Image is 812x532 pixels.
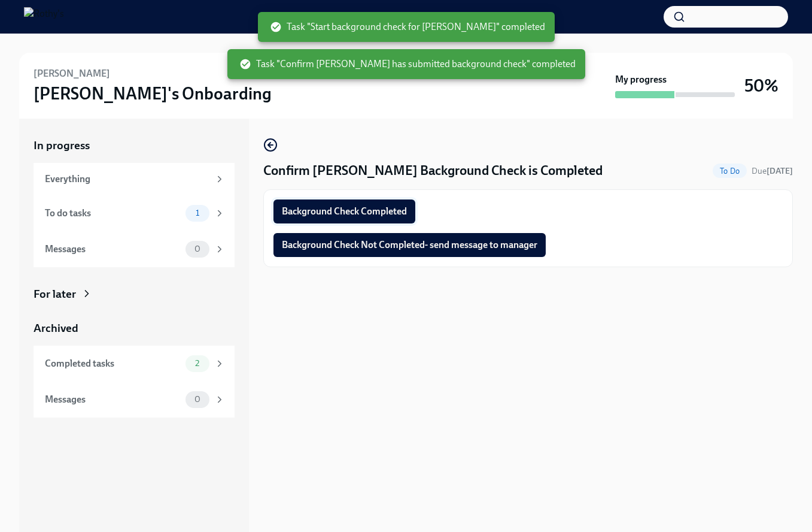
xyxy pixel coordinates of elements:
span: Background Check Not Completed- send message to manager [282,239,537,251]
span: 0 [187,244,208,253]
a: In progress [34,138,235,153]
span: Background Check Completed [282,205,407,217]
img: Rothy's [24,7,64,26]
div: Everything [45,173,209,186]
div: Completed tasks [45,357,181,370]
span: 0 [187,395,208,404]
a: To do tasks1 [34,195,235,231]
div: For later [34,286,76,302]
h3: 50% [744,75,778,96]
strong: My progress [615,73,667,86]
a: Archived [34,321,235,336]
h3: [PERSON_NAME]'s Onboarding [34,83,272,104]
div: To do tasks [45,207,181,220]
span: Task "Confirm [PERSON_NAME] has submitted background check" completed [239,58,576,71]
a: Completed tasks2 [34,346,235,382]
div: Messages [45,393,181,406]
h6: [PERSON_NAME] [34,67,110,80]
button: Background Check Not Completed- send message to manager [273,233,546,257]
a: Everything [34,163,235,195]
a: Messages0 [34,231,235,267]
strong: [DATE] [767,166,793,176]
span: 1 [188,208,206,217]
span: Due [752,166,793,176]
a: For later [34,286,235,302]
div: Messages [45,243,181,256]
span: To Do [713,167,747,176]
button: Background Check Completed [273,199,415,223]
span: August 15th, 2025 09:00 [752,165,793,177]
span: 2 [188,359,206,368]
span: Task "Start background check for [PERSON_NAME]" completed [270,20,545,34]
a: Messages0 [34,382,235,418]
h4: Confirm [PERSON_NAME] Background Check is Completed [263,162,603,180]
